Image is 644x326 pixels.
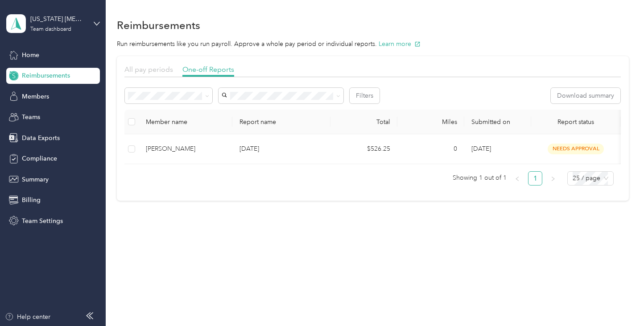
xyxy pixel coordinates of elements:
a: 1 [528,172,542,185]
button: right [546,171,560,186]
span: right [550,176,556,182]
span: Teams [22,112,40,122]
td: $526.25 [330,134,397,164]
th: Submitted on [464,110,531,134]
li: 1 [528,171,542,186]
iframe: Everlance-gr Chat Button Frame [594,276,644,326]
span: left [515,176,520,182]
span: Compliance [22,154,57,163]
div: Total [338,118,390,126]
span: Summary [22,175,49,184]
div: Team dashboard [30,27,71,32]
p: Run reimbursements like you run payroll. Approve a whole pay period or individual reports. [117,39,629,49]
button: Filters [350,88,380,103]
td: 0 [397,134,464,164]
span: needs approval [548,144,604,154]
li: Previous Page [510,171,524,186]
button: left [510,171,524,186]
span: Showing 1 out of 1 [453,171,507,185]
button: Help center [5,312,50,322]
div: [PERSON_NAME] [146,144,225,154]
button: Learn more [379,39,421,49]
li: Next Page [546,171,560,186]
span: All pay periods [124,65,173,74]
span: Data Exports [22,133,60,143]
span: Team Settings [22,216,63,226]
span: One-off Reports [182,65,234,74]
span: Billing [22,195,41,205]
th: Member name [139,110,232,134]
span: 25 / page [573,172,608,185]
span: Reimbursements [22,71,70,80]
span: Report status [538,118,613,126]
h1: Reimbursements [117,21,200,30]
p: [DATE] [239,144,323,154]
span: [DATE] [471,145,491,153]
span: Home [22,50,39,60]
div: Member name [146,118,225,126]
button: Download summary [551,88,620,103]
div: Page Size [567,171,614,186]
span: Members [22,92,49,101]
div: Miles [405,118,457,126]
th: Report name [232,110,330,134]
div: [US_STATE] [MEDICAL_DATA] Coalition Inc. [30,14,86,24]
